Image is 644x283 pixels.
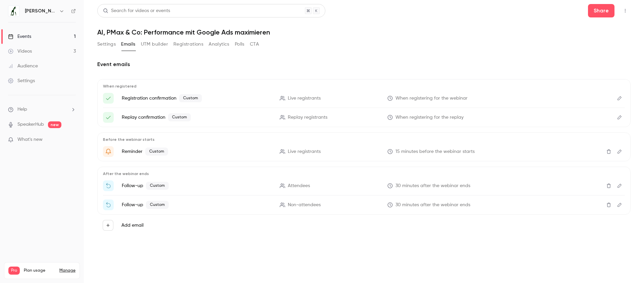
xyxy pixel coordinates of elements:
button: Edit [614,146,625,157]
p: Reminder [122,148,272,156]
li: Thanks for attending {{ event_name }} [103,180,625,191]
span: Custom [146,201,169,209]
p: When registered [103,83,625,89]
li: Watch the replay of {{ event_name }} [103,200,625,210]
span: Custom [168,113,191,121]
button: Emails [121,39,135,50]
p: Replay confirmation [122,113,272,121]
li: Dein Zugangs-Link zur Aufzeichnung von {{ event_name }}! [103,112,625,123]
button: Edit [614,180,625,191]
li: help-dropdown-opener [8,106,76,113]
p: Registration confirmation [122,94,272,102]
button: Delete [603,180,614,191]
span: When registering for the replay [395,114,464,121]
a: Manage [59,268,75,273]
button: Registrations [173,39,203,50]
span: What's new [17,136,43,143]
button: Edit [614,200,625,210]
a: SpeakerHub [17,121,44,128]
span: Pro [8,267,20,275]
button: Edit [614,112,625,123]
span: Custom [145,148,168,156]
button: Delete [603,146,614,157]
span: new [48,121,61,128]
span: Non-attendees [288,202,321,209]
button: Settings [97,39,116,50]
button: Polls [235,39,245,50]
li: Dein Zugangs-Link für das Google Ads Webinar [103,93,625,104]
span: Live registrants [288,95,321,102]
h2: Event emails [97,60,631,68]
span: Attendees [288,182,310,189]
span: Live registrants [288,148,321,155]
button: Edit [614,93,625,104]
p: Follow-up [122,182,272,190]
span: When registering for the webinar [395,95,468,102]
h6: [PERSON_NAME] von [PERSON_NAME] IMPACT [25,8,56,14]
div: Events [8,33,31,40]
div: Audience [8,63,38,69]
div: Videos [8,48,32,55]
span: Custom [179,94,202,102]
span: 30 minutes after the webinar ends [395,202,470,209]
span: Plan usage [24,268,55,273]
li: {{ event_name }} geht bald live [103,146,625,157]
span: Custom [146,182,169,190]
img: Jung von Matt IMPACT [8,6,19,16]
span: Replay registrants [288,114,327,121]
button: CTA [250,39,259,50]
p: Follow-up [122,201,272,209]
button: Share [588,4,614,17]
button: Delete [603,200,614,210]
label: Add email [121,222,144,229]
h1: AI, PMax & Co: Performance mit Google Ads maximieren [97,28,631,36]
span: Help [17,106,27,113]
div: Search for videos or events [103,7,170,14]
button: Analytics [209,39,229,50]
p: Before the webinar starts [103,137,625,142]
p: After the webinar ends [103,171,625,176]
span: 30 minutes after the webinar ends [395,182,470,189]
div: Settings [8,77,35,84]
button: UTM builder [141,39,168,50]
span: 15 minutes before the webinar starts [395,148,475,155]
